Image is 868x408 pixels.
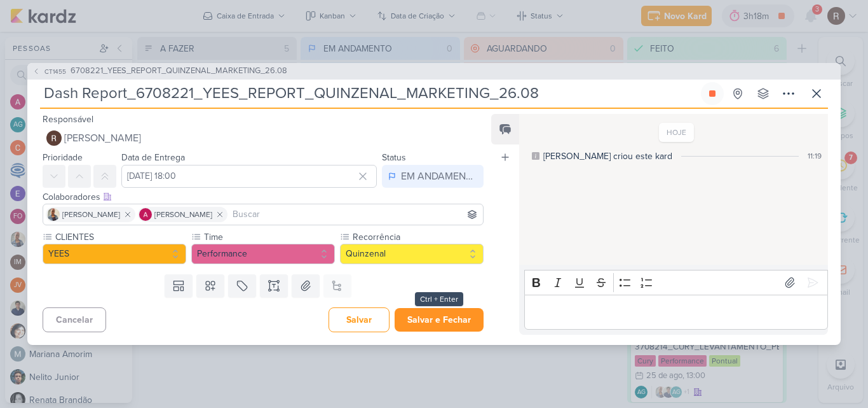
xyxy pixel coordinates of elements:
[62,209,120,220] span: [PERSON_NAME]
[808,150,822,162] div: 11:19
[71,65,287,78] span: 6708221_YEES_REPORT_QUINZENAL_MARKETING_26.08
[524,270,828,295] div: Editor toolbar
[54,230,186,244] label: CLIENTES
[47,208,60,221] img: Iara Santos
[64,130,141,146] span: [PERSON_NAME]
[43,114,93,125] label: Responsável
[43,190,484,204] div: Colaboradores
[707,88,717,99] div: Parar relógio
[46,130,62,146] img: Rafael Dornelles
[40,82,698,105] input: Kard Sem Título
[191,244,335,264] button: Performance
[32,65,287,78] button: CT1455 6708221_YEES_REPORT_QUINZENAL_MARKETING_26.08
[121,165,377,188] input: Select a date
[121,152,185,163] label: Data de Entrega
[43,307,106,332] button: Cancelar
[382,152,406,163] label: Status
[395,308,484,332] button: Salvar e Fechar
[329,307,390,332] button: Salvar
[340,244,484,264] button: Quinzenal
[43,244,186,264] button: YEES
[382,165,484,188] button: EM ANDAMENTO
[401,169,477,184] div: EM ANDAMENTO
[139,208,152,221] img: Alessandra Gomes
[351,230,484,244] label: Recorrência
[543,150,672,163] div: [PERSON_NAME] criou este kard
[43,152,83,163] label: Prioridade
[43,127,484,150] button: [PERSON_NAME]
[230,207,480,222] input: Buscar
[203,230,335,244] label: Time
[43,67,68,76] span: CT1455
[524,295,828,330] div: Editor editing area: main
[415,292,463,306] div: Ctrl + Enter
[154,209,212,220] span: [PERSON_NAME]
